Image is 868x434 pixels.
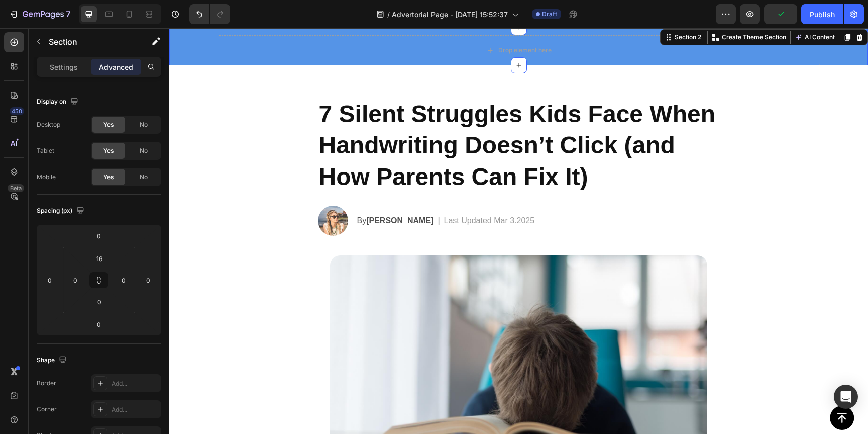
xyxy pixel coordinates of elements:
[103,120,114,129] span: Yes
[89,228,109,243] input: 0
[8,184,24,192] div: Beta
[37,146,54,155] div: Tablet
[801,4,843,24] button: Publish
[37,354,69,367] div: Shape
[10,107,24,115] div: 450
[387,9,390,20] span: /
[37,379,56,388] div: Border
[42,273,57,288] input: 0
[103,172,114,182] span: Yes
[140,120,148,129] span: No
[141,273,156,288] input: 0
[116,273,131,288] input: 0px
[140,172,148,182] span: No
[50,62,78,72] p: Settings
[140,146,148,155] span: No
[49,36,131,48] p: Section
[99,62,133,72] p: Advanced
[542,10,557,19] span: Draft
[89,294,110,309] input: 0px
[66,8,70,20] p: 7
[37,204,86,218] div: Spacing (px)
[37,405,57,414] div: Corner
[810,9,835,20] div: Publish
[89,317,109,332] input: 0
[4,4,75,24] button: 7
[169,28,868,434] iframe: Design area
[37,95,80,109] div: Display on
[37,120,60,129] div: Desktop
[188,187,265,199] p: By
[275,187,366,199] p: Last Updated Mar 3.2025
[189,4,230,24] div: Undo/Redo
[392,9,508,20] span: Advertorial Page - [DATE] 15:52:37
[112,379,159,388] div: Add...
[89,251,110,266] input: 16px
[834,385,858,409] div: Open Intercom Messenger
[268,187,270,199] p: |
[112,405,159,414] div: Add...
[37,172,56,182] div: Mobile
[68,273,83,288] input: 0px
[197,188,264,197] strong: [PERSON_NAME]
[103,146,114,155] span: Yes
